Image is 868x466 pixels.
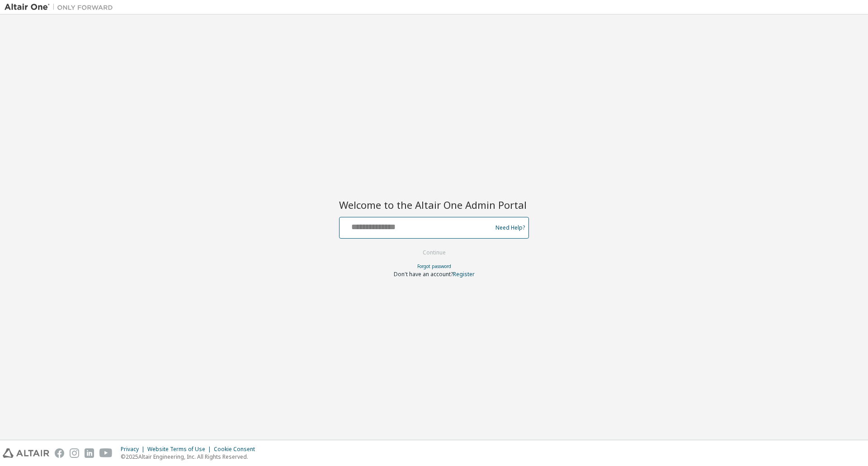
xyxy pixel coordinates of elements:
div: Privacy [121,446,147,453]
div: Website Terms of Use [147,446,214,453]
a: Register [453,270,475,278]
div: Cookie Consent [214,446,260,453]
img: youtube.svg [99,448,113,458]
img: altair_logo.svg [3,448,49,458]
img: Altair One [5,3,118,12]
img: instagram.svg [70,448,79,458]
img: linkedin.svg [85,448,94,458]
img: facebook.svg [55,448,64,458]
h2: Welcome to the Altair One Admin Portal [339,198,529,211]
p: © 2025 Altair Engineering, Inc. All Rights Reserved. [121,453,260,461]
a: Forgot password [417,263,451,269]
span: Don't have an account? [394,270,453,278]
